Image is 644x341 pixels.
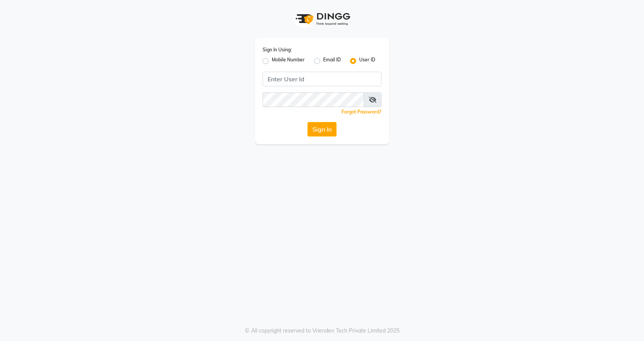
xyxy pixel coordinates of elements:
[263,46,292,53] label: Sign In Using:
[323,56,341,66] label: Email ID
[263,72,381,86] input: Username
[342,109,381,115] a: Forgot Password?
[263,92,364,107] input: Username
[307,122,337,137] button: Sign In
[291,8,353,30] img: logo1.svg
[272,56,305,66] label: Mobile Number
[359,56,375,66] label: User ID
